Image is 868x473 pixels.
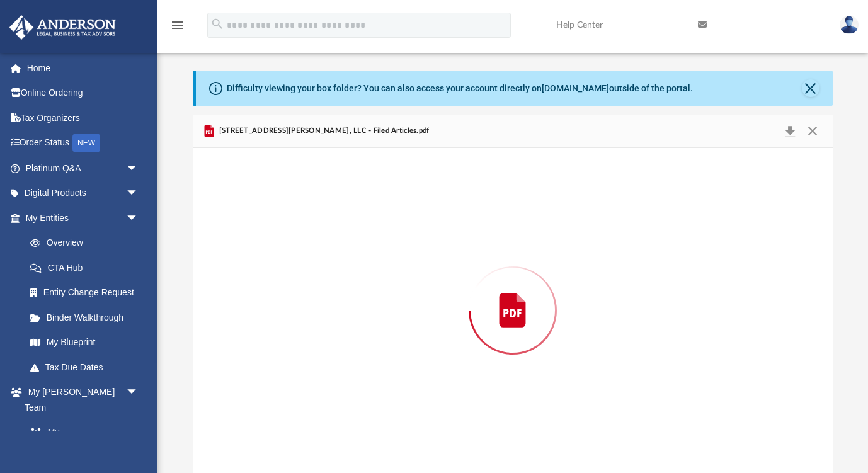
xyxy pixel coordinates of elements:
a: Digital Productsarrow_drop_down [9,181,157,206]
button: Close [802,79,819,97]
a: My [PERSON_NAME] Teamarrow_drop_down [9,380,151,420]
span: arrow_drop_down [126,205,151,231]
button: Close [801,122,824,140]
div: NEW [72,134,100,152]
a: My Entitiesarrow_drop_down [9,205,157,231]
a: Tax Due Dates [18,355,157,380]
a: CTA Hub [18,255,157,280]
img: Anderson Advisors Platinum Portal [6,15,120,40]
a: Tax Organizers [9,105,157,130]
a: Entity Change Request [18,280,157,305]
button: Download [779,122,802,140]
a: Overview [18,231,157,256]
a: menu [170,24,185,33]
a: Online Ordering [9,81,157,106]
i: search [210,17,224,31]
a: [DOMAIN_NAME] [542,83,609,93]
img: User Pic [840,16,859,34]
span: arrow_drop_down [126,181,151,207]
a: My Blueprint [18,330,151,355]
a: Order StatusNEW [9,130,157,156]
i: menu [170,18,185,33]
div: Difficulty viewing your box folder? You can also access your account directly on outside of the p... [227,82,693,95]
span: [STREET_ADDRESS][PERSON_NAME], LLC - Filed Articles.pdf [217,125,430,137]
span: arrow_drop_down [126,156,151,181]
a: Platinum Q&Aarrow_drop_down [9,156,157,181]
div: Preview [193,115,832,473]
a: Binder Walkthrough [18,305,157,330]
a: Home [9,55,157,81]
span: arrow_drop_down [126,380,151,406]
